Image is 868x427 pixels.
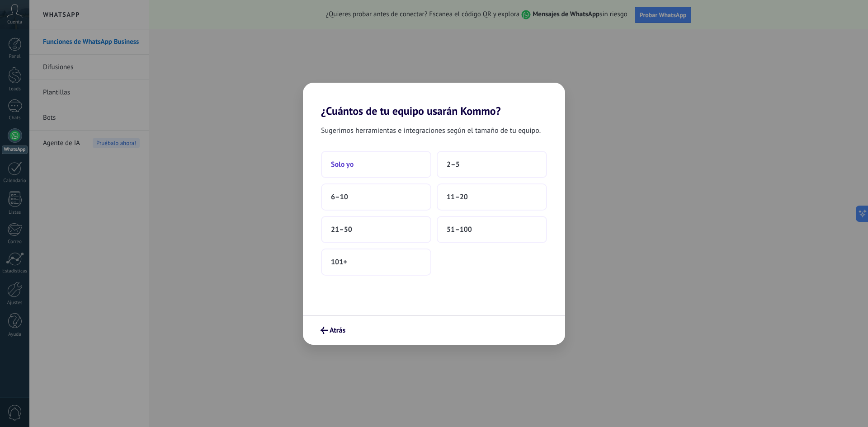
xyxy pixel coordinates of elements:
[321,151,431,178] button: Solo yo
[316,323,349,338] button: Atrás
[321,125,541,136] span: Sugerimos herramientas e integraciones según el tamaño de tu equipo.
[321,183,431,211] button: 6–10
[437,216,547,243] button: 51–100
[437,183,547,211] button: 11–20
[331,160,354,169] span: Solo yo
[331,192,348,202] span: 6–10
[330,327,345,333] span: Atrás
[303,83,565,117] h2: ¿Cuántos de tu equipo usarán Kommo?
[321,249,431,276] button: 101+
[447,160,460,169] span: 2–5
[331,258,347,267] span: 101+
[437,151,547,178] button: 2–5
[447,225,472,234] span: 51–100
[321,216,431,243] button: 21–50
[331,225,352,234] span: 21–50
[447,192,468,202] span: 11–20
